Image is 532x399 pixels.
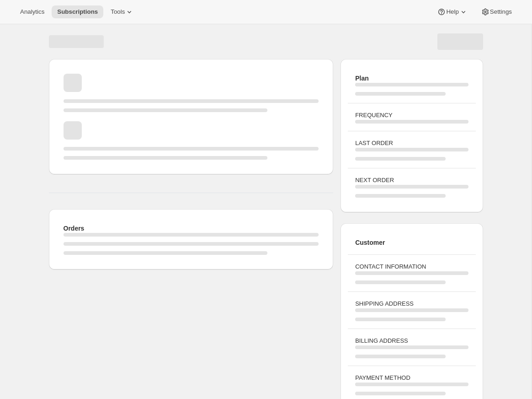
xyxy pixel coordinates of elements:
[355,176,468,185] h3: NEXT ORDER
[64,224,319,233] h2: Orders
[490,8,512,16] span: Settings
[355,336,468,345] h3: BILLING ADDRESS
[355,111,468,120] h3: FREQUENCY
[446,8,458,16] span: Help
[431,5,473,18] button: Help
[355,373,468,383] h3: PAYMENT METHOD
[20,8,44,16] span: Analytics
[355,299,468,308] h3: SHIPPING ADDRESS
[355,74,468,83] h2: Plan
[475,5,517,18] button: Settings
[57,8,98,16] span: Subscriptions
[355,262,468,271] h3: CONTACT INFORMATION
[111,8,125,16] span: Tools
[355,139,468,148] h3: LAST ORDER
[355,238,468,247] h2: Customer
[105,5,139,18] button: Tools
[52,5,103,18] button: Subscriptions
[15,5,50,18] button: Analytics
